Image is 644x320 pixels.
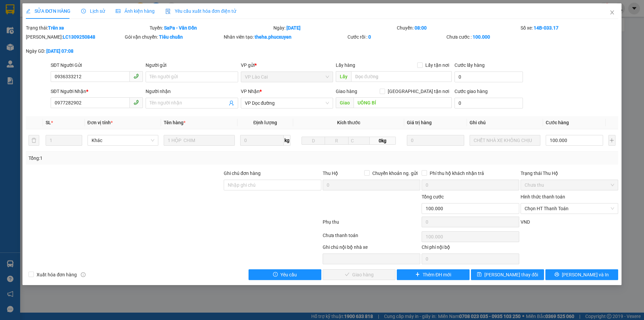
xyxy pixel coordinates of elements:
input: Ghi Chú [470,135,541,146]
div: Trạng thái Thu Hộ [521,170,618,177]
div: Tổng: 1 [29,154,249,162]
span: edit [26,9,31,13]
div: Chưa cước : [446,33,544,41]
span: Kích thước [337,120,360,125]
span: Tổng cước [422,194,444,199]
button: checkGiao hàng [323,269,395,280]
div: Ghi chú nội bộ nhà xe [323,243,420,254]
b: theha.phucxuyen [255,34,291,40]
span: [PERSON_NAME] và In [562,271,609,278]
span: printer [554,272,559,277]
div: Phụ thu [322,218,421,230]
input: Dọc đường [351,71,452,82]
b: [DATE] [286,25,301,31]
b: 0 [368,34,371,40]
b: 100.000 [473,34,490,40]
div: VP gửi [241,61,333,69]
span: Cước hàng [546,120,569,125]
div: Ngày: [273,24,396,32]
div: [PERSON_NAME]: [26,33,123,41]
span: 0kg [370,137,396,145]
input: VD: Bàn, Ghế [164,135,235,146]
img: icon [165,9,171,14]
input: D [302,137,325,145]
input: Dọc đường [354,97,452,108]
span: [GEOGRAPHIC_DATA] tận nơi [385,88,452,95]
span: Thu Hộ [323,171,338,176]
span: plus [415,272,420,277]
b: 08:00 [415,25,427,31]
span: Lấy tận nơi [423,61,452,69]
div: Số xe: [520,24,619,32]
span: [PERSON_NAME] thay đổi [484,271,538,278]
b: 14B-033.17 [534,25,558,31]
button: plusThêm ĐH mới [397,269,470,280]
span: Xuất hóa đơn hàng [34,271,79,278]
div: SĐT Người Nhận [51,88,143,95]
input: 0 [407,135,464,146]
div: Người nhận [146,88,238,95]
div: Trạng thái: [25,24,149,32]
span: VP Lào Cai [245,72,329,82]
input: R [325,137,348,145]
span: Lịch sử [81,8,105,14]
span: Lấy hàng [336,62,355,68]
span: SỬA ĐƠN HÀNG [26,8,70,14]
span: Giao hàng [336,89,357,94]
div: Tuyến: [149,24,273,32]
span: Thêm ĐH mới [423,271,451,278]
span: close [609,10,615,15]
span: Chọn HT Thanh Toán [525,203,614,214]
b: [DATE] 07:08 [46,48,73,54]
span: SL [46,120,51,125]
div: Gói vận chuyển: [125,33,222,41]
div: Ngày GD: [26,47,123,55]
button: plus [608,135,615,146]
div: Nhân viên tạo: [224,33,346,41]
label: Cước lấy hàng [454,62,485,68]
span: VND [521,219,530,225]
label: Hình thức thanh toán [521,194,565,199]
button: delete [29,135,39,146]
span: Ảnh kiện hàng [116,8,155,14]
span: VP Dọc đường [245,98,329,108]
span: Yêu cầu [280,271,297,278]
input: Cước giao hàng [454,98,523,108]
b: LC1309250848 [63,34,95,40]
div: SĐT Người Gửi [51,61,143,69]
button: Close [603,3,622,22]
span: Phí thu hộ khách nhận trả [427,170,487,177]
span: Giá trị hàng [407,120,432,125]
span: Khác [92,135,155,145]
span: Chưa thu [525,180,614,190]
span: user-add [229,100,234,106]
button: printer[PERSON_NAME] và In [545,269,618,280]
span: kg [284,135,290,146]
span: info-circle [81,272,86,277]
span: exclamation-circle [273,272,278,277]
b: Tiêu chuẩn [159,34,183,40]
div: Chưa thanh toán [322,232,421,243]
input: Ghi chú đơn hàng [224,180,321,190]
span: Chuyển khoản ng. gửi [370,170,420,177]
span: Tên hàng [164,120,185,125]
label: Cước giao hàng [454,89,488,94]
b: SaPa - Vân Đồn [164,25,197,31]
span: phone [133,74,139,79]
span: picture [116,9,120,13]
span: save [477,272,482,277]
span: Yêu cầu xuất hóa đơn điện tử [165,8,236,14]
div: Chi phí nội bộ [422,243,519,254]
th: Ghi chú [467,116,543,129]
span: Đơn vị tính [88,120,113,125]
div: Cước rồi : [347,33,445,41]
div: Chuyến: [396,24,520,32]
input: C [348,137,370,145]
button: exclamation-circleYêu cầu [249,269,321,280]
label: Ghi chú đơn hàng [224,171,261,176]
span: clock-circle [81,9,86,13]
span: phone [133,100,139,105]
span: Lấy [336,71,351,82]
span: VP Nhận [241,89,260,94]
button: save[PERSON_NAME] thay đổi [471,269,544,280]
